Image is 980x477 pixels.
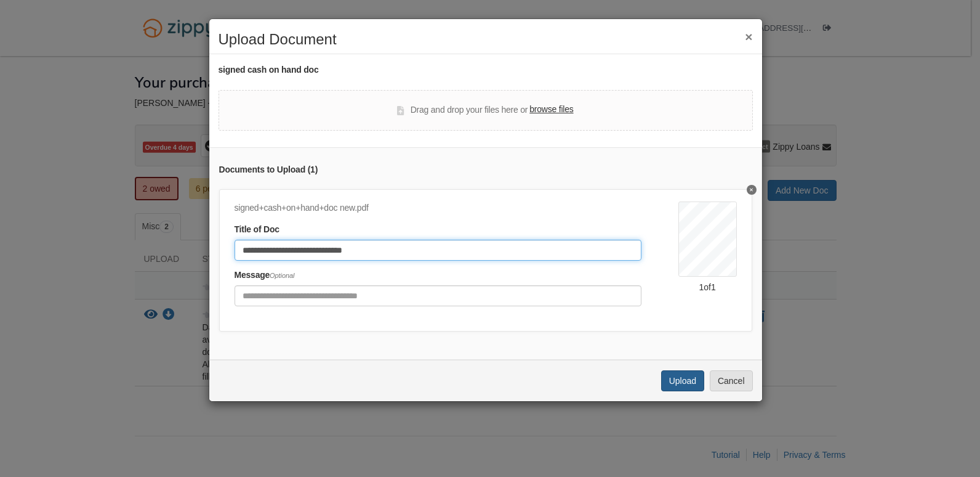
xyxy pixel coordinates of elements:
[219,63,753,77] div: signed cash on hand doc
[235,223,279,237] label: Title of Doc
[219,31,753,47] h2: Upload Document
[235,285,641,306] input: Include any comments on this document
[710,370,753,391] button: Cancel
[747,185,757,195] button: Delete new document filed out correctly
[678,281,737,293] div: 1 of 1
[529,103,573,116] label: browse files
[397,103,573,118] div: Drag and drop your files here or
[745,30,752,43] button: ×
[661,370,704,391] button: Upload
[219,163,752,177] div: Documents to Upload ( 1 )
[235,202,641,215] div: signed+cash+on+hand+doc new.pdf
[235,240,641,261] input: Document Title
[270,272,294,279] span: Optional
[235,269,295,282] label: Message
